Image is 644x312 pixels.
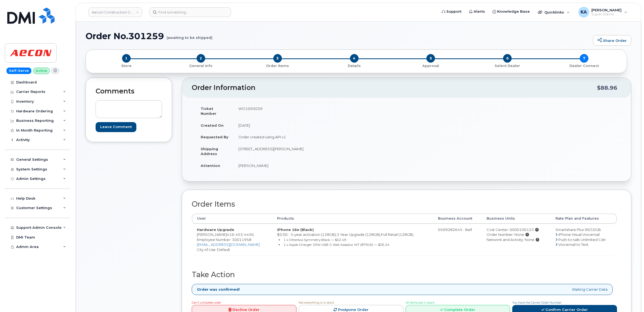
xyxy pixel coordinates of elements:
[239,63,316,68] a: 3 Order Items
[243,232,254,237] span: 4456
[201,135,228,139] strong: Requested By
[165,63,237,68] p: General Info
[487,237,546,242] div: Network and Activity: None
[90,63,163,68] a: 1 Store
[503,54,512,63] span: 6
[299,301,334,304] span: Not everything is in stock
[96,88,162,95] h2: Comments
[284,243,389,247] small: 1 x Apple Charger 20W USB-C Wall Adaptor WT (87916) — $26.24
[482,214,551,223] th: Business Units
[192,224,272,256] td: [PERSON_NAME] City of Use: Default
[192,214,272,223] th: User
[272,214,433,223] th: Products
[512,301,561,304] span: You have the Carrier Order Number
[192,200,617,208] h2: Order Items
[392,63,469,68] a: 5 Approval
[192,301,221,304] span: Can't complete order
[201,106,216,116] strong: Ticket Number
[234,143,403,160] td: [STREET_ADDRESS][PERSON_NAME]
[272,224,433,256] td: $0.00 - 3-year activation (128GB),3 Year Upgrade (128GB),Full Retail (128GB)
[471,63,544,68] p: Select Dealer
[201,123,224,128] strong: Created On
[350,54,359,63] span: 4
[197,54,205,63] span: 2
[96,122,136,132] input: Leave Comment
[558,242,588,247] span: Voicemail to Text
[192,271,617,279] h2: Take Action
[234,160,403,172] td: [PERSON_NAME]
[395,63,467,68] p: Approval
[167,31,213,40] small: (awaiting to be shipped)
[316,63,393,68] a: 4 Details
[192,84,597,92] h2: Order Information
[318,63,390,68] p: Details
[433,224,482,256] td: 0509282645 - Bell
[197,287,240,292] strong: Order was confirmed!
[284,238,346,242] small: 1 x Otterbox Symmetry Black — $52.49
[201,147,218,156] strong: Shipping Address
[551,214,617,223] th: Rate Plan and Features
[277,227,314,232] strong: iPhone 16e (Black)
[558,237,606,242] span: Push-to-talk Unlimited Cdn
[597,83,617,93] div: $88.96
[234,103,403,119] td: WO1093039
[197,242,260,247] a: [EMAIL_ADDRESS][DOMAIN_NAME]
[197,227,234,232] strong: Hardware Upgrade
[241,63,314,68] p: Order Items
[197,237,251,242] span: Employee Number: 30011958
[192,284,613,295] div: Waiting Carrier Data
[558,232,600,237] span: iPhone Visual Voicemail
[92,63,160,68] p: Store
[163,63,239,68] a: 2 General Info
[201,163,220,168] strong: Attention
[86,31,590,41] h1: Order No.301259
[122,54,131,63] span: 1
[273,54,282,63] span: 3
[469,63,546,68] a: 6 Select Dealer
[551,224,617,256] td: Smartshare Plus 90/10GB
[487,227,546,232] div: Cost Center: 0000100123
[406,301,434,304] span: All Items are in stock
[426,54,435,63] span: 5
[227,232,254,237] span: 416
[234,232,243,237] span: 453
[433,214,482,223] th: Business Account
[487,232,546,237] div: Order Number: None
[234,131,403,143] td: Order created using API v1
[593,35,631,46] a: Share Order
[234,119,403,131] td: [DATE]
